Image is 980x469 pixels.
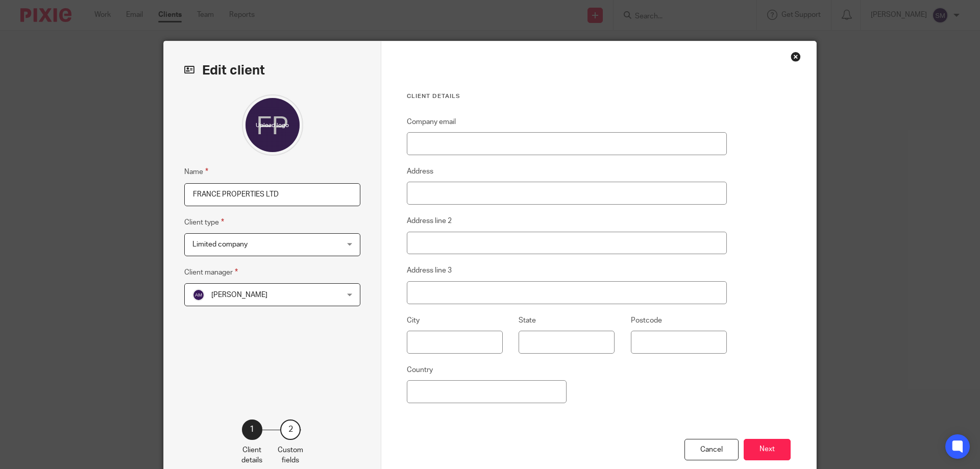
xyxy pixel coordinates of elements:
[631,315,662,326] label: Postcode
[407,117,456,127] label: Company email
[407,216,452,226] label: Address line 2
[184,166,208,178] label: Name
[184,62,360,79] h2: Edit client
[684,439,739,461] div: Cancel
[407,315,420,326] label: City
[407,265,452,276] label: Address line 3
[242,419,262,440] div: 1
[407,365,433,375] label: Country
[184,266,238,278] label: Client manager
[192,241,248,248] span: Limited company
[519,315,536,326] label: State
[211,291,267,299] span: [PERSON_NAME]
[280,419,301,440] div: 2
[241,445,262,466] p: Client details
[278,445,303,466] p: Custom fields
[407,92,727,101] h3: Client details
[791,52,801,62] div: Close this dialog window
[192,289,205,301] img: svg%3E
[184,216,224,228] label: Client type
[744,439,791,461] button: Next
[407,166,433,177] label: Address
